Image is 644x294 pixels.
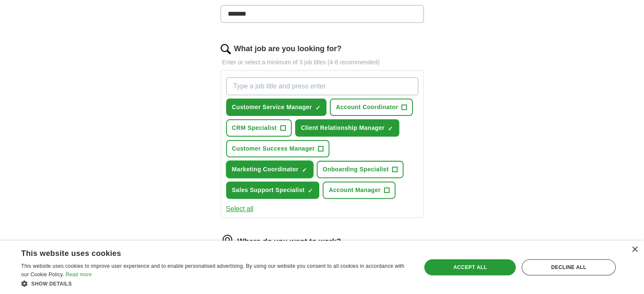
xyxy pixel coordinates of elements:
[329,186,381,195] span: Account Manager
[522,259,616,275] div: Decline all
[31,281,72,287] span: Show details
[232,103,312,112] span: Customer Service Manager
[226,204,254,214] button: Select all
[424,259,516,275] div: Accept all
[226,99,327,116] button: Customer Service Manager✓
[295,119,400,137] button: Client Relationship Manager✓
[336,103,398,112] span: Account Coordinator
[631,247,638,253] div: Close
[388,125,393,132] span: ✓
[238,236,341,247] label: Where do you want to work?
[21,263,404,278] span: This website uses cookies to improve user experience and to enable personalised advertising. By u...
[226,140,330,157] button: Customer Success Manager
[317,161,404,178] button: Onboarding Specialist
[21,279,409,288] div: Show details
[315,104,320,111] span: ✓
[232,124,277,132] span: CRM Specialist
[221,58,424,67] p: Enter or select a minimum of 3 job titles (4-8 recommended)
[226,119,292,137] button: CRM Specialist
[221,44,231,54] img: search.png
[226,77,418,95] input: Type a job title and press enter
[232,186,305,195] span: Sales Support Specialist
[226,161,313,178] button: Marketing Coordinator✓
[221,235,234,248] img: location.png
[234,43,342,55] label: What job are you looking for?
[323,165,389,174] span: Onboarding Specialist
[232,165,299,174] span: Marketing Coordinator
[66,272,92,278] a: Read more, opens a new window
[308,187,313,194] span: ✓
[330,99,413,116] button: Account Coordinator
[302,167,307,173] span: ✓
[301,124,385,132] span: Client Relationship Manager
[323,181,395,199] button: Account Manager
[232,144,315,153] span: Customer Success Manager
[21,246,388,258] div: This website uses cookies
[226,181,320,199] button: Sales Support Specialist✓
